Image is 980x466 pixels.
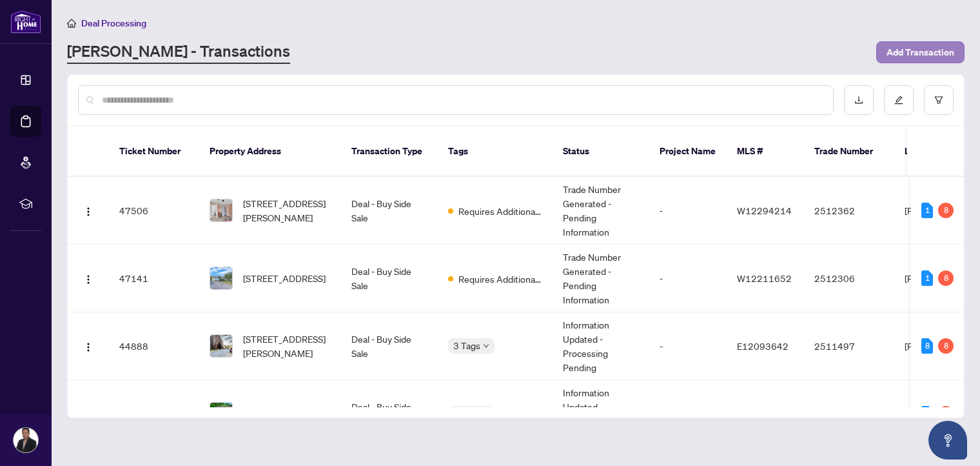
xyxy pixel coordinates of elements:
[804,127,894,177] th: Trade Number
[938,203,954,218] div: 8
[938,338,954,354] div: 8
[341,312,438,380] td: Deal - Buy Side Sale
[737,205,792,216] span: W12294214
[553,380,649,448] td: Information Updated - Processing Pending
[649,312,727,380] td: -
[109,127,199,177] th: Ticket Number
[243,407,326,421] span: [STREET_ADDRESS]
[210,199,232,221] img: thumbnail-img
[649,245,727,312] td: -
[453,338,480,353] span: 3 Tags
[854,96,863,105] span: download
[438,127,553,177] th: Tags
[210,335,232,357] img: thumbnail-img
[921,270,933,286] div: 1
[804,245,894,312] td: 2512306
[210,267,232,289] img: thumbnail-img
[921,203,933,218] div: 1
[10,10,41,34] img: logo
[341,127,438,177] th: Transaction Type
[894,96,903,105] span: edit
[341,177,438,245] td: Deal - Buy Side Sale
[921,406,933,421] div: 3
[804,380,894,448] td: 2511078
[928,421,967,460] button: Open asap
[78,268,99,289] button: Logo
[453,406,480,421] span: 2 Tags
[938,406,954,421] div: 3
[844,85,874,115] button: download
[109,245,199,312] td: 47141
[921,338,933,354] div: 8
[243,332,331,360] span: [STREET_ADDRESS][PERSON_NAME]
[727,127,804,177] th: MLS #
[483,343,489,349] span: down
[210,403,232,425] img: thumbnail-img
[243,271,326,285] span: [STREET_ADDRESS]
[737,272,792,284] span: W12211652
[109,177,199,245] td: 47506
[109,380,199,448] td: 42821
[934,96,943,105] span: filter
[553,312,649,380] td: Information Updated - Processing Pending
[78,336,99,356] button: Logo
[83,207,93,217] img: Logo
[341,245,438,312] td: Deal - Buy Side Sale
[67,19,76,28] span: home
[553,245,649,312] td: Trade Number Generated - Pending Information
[83,342,93,352] img: Logo
[81,17,146,29] span: Deal Processing
[924,85,954,115] button: filter
[737,340,789,352] span: E12093642
[649,177,727,245] td: -
[887,42,954,63] span: Add Transaction
[109,312,199,380] td: 44888
[199,127,341,177] th: Property Address
[649,127,727,177] th: Project Name
[553,127,649,177] th: Status
[67,41,290,64] a: [PERSON_NAME] - Transactions
[649,380,727,448] td: -
[14,428,38,452] img: Profile Icon
[341,380,438,448] td: Deal - Buy Side Sale
[458,204,542,218] span: Requires Additional Docs
[78,403,99,424] button: Logo
[876,41,965,63] button: Add Transaction
[938,270,954,286] div: 8
[78,200,99,221] button: Logo
[804,177,894,245] td: 2512362
[553,177,649,245] td: Trade Number Generated - Pending Information
[243,196,331,225] span: [STREET_ADDRESS][PERSON_NAME]
[804,312,894,380] td: 2511497
[884,85,914,115] button: edit
[458,272,542,286] span: Requires Additional Docs
[83,274,93,285] img: Logo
